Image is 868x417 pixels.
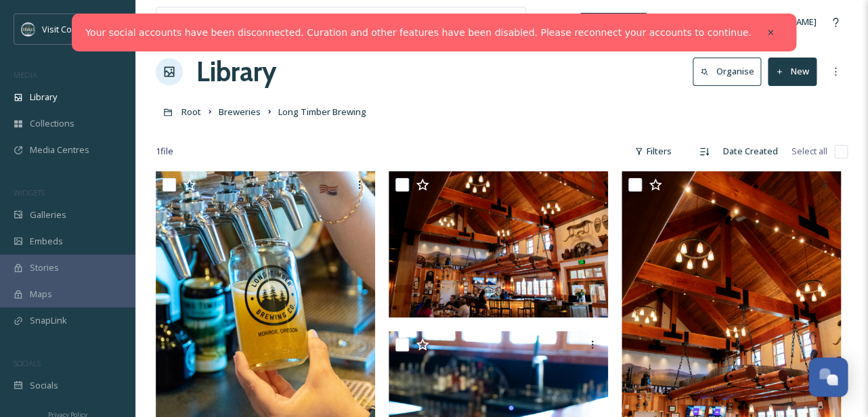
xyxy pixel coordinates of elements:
a: Library [196,51,276,92]
span: 1 file [156,145,173,158]
a: Organise [693,58,768,85]
button: New [768,58,817,85]
img: visit-corvallis-badge-dark-blue-orange%281%29.png [22,22,35,36]
span: Root [181,106,201,118]
a: View all files [439,9,519,35]
input: Search your library [188,7,391,37]
span: Embeds [30,235,63,248]
span: SOCIALS [14,358,41,368]
span: Socials [30,379,58,392]
span: Galleries [30,208,66,221]
span: Stories [30,261,59,274]
a: Your social accounts have been disconnected. Curation and other features have been disabled. Plea... [85,26,751,40]
a: Long Timber Brewing [278,104,366,120]
button: Open Chat [808,357,848,397]
span: Visit Corvallis [42,23,95,35]
div: Date Created [716,138,785,164]
button: Organise [693,58,761,85]
span: WIDGETS [14,188,45,198]
a: Breweries [219,104,261,120]
span: Library [30,91,57,104]
span: Collections [30,117,74,130]
div: Filters [628,138,678,164]
a: What's New [580,13,647,32]
a: [PERSON_NAME] [727,9,823,35]
span: Media Centres [30,144,89,156]
span: Breweries [219,106,261,118]
span: Select all [791,145,827,158]
a: Root [181,104,201,120]
span: SnapLink [30,314,67,327]
span: Maps [30,288,52,301]
img: Long Timber Brewing (6).jpg [389,171,608,317]
span: MEDIA [14,70,37,80]
span: Long Timber Brewing [278,106,366,118]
